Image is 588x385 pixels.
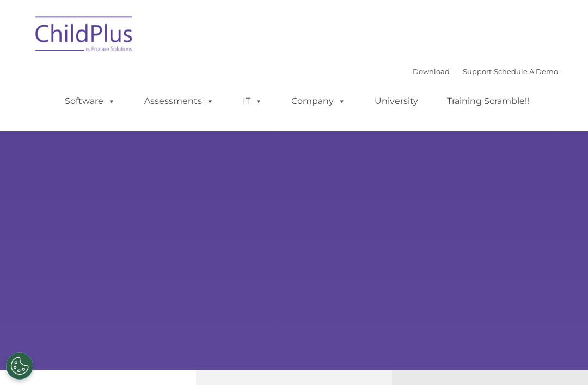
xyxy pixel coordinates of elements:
[364,90,429,112] a: University
[413,67,558,76] font: |
[133,90,225,112] a: Assessments
[436,90,540,112] a: Training Scramble!!
[6,352,33,380] button: Cookies Settings
[30,9,139,63] img: ChildPlus by Procare Solutions
[232,90,273,112] a: IT
[413,67,450,76] a: Download
[280,90,357,112] a: Company
[494,67,558,76] a: Schedule A Demo
[463,67,492,76] a: Support
[54,90,126,112] a: Software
